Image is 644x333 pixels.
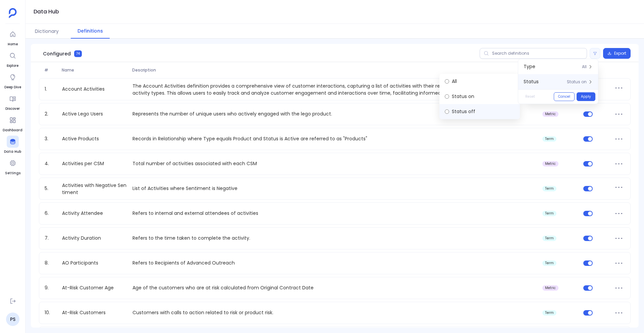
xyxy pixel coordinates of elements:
[4,71,21,90] a: Deep Dive
[5,171,20,176] span: Settings
[445,79,449,84] input: All
[59,284,116,291] a: At-Risk Customer Age
[545,261,554,265] span: term
[4,136,21,154] a: Data Hub
[545,236,554,240] span: term
[554,92,575,101] button: Cancel
[59,182,130,195] a: Activities with Negative Sentiment
[577,92,595,101] button: Apply
[42,259,59,267] span: 8.
[4,149,21,154] span: Data Hub
[59,86,107,93] a: Account Activities
[130,185,540,192] p: List of Activities where Sentiment is Negative
[3,114,22,133] a: Dashboard
[130,309,540,316] p: Customers with calls to action related to risk or product risk.
[545,211,554,216] span: term
[524,63,535,70] span: Type
[7,50,19,68] a: Explore
[603,48,631,59] button: Export
[28,24,65,39] button: Dictionary
[130,210,540,217] p: Refers to internal and external attendees of activities
[59,160,107,167] a: Activities per CSM
[582,64,587,69] span: All
[439,104,520,119] label: Status off
[524,78,539,85] span: Status
[7,42,19,47] span: Home
[7,63,19,68] span: Explore
[42,309,59,316] span: 10.
[42,284,59,291] span: 9.
[74,50,82,57] span: 74
[130,160,540,167] p: Total number of activities associated with each CSM
[130,135,540,142] p: Records in Relationship where Type equals Product and Status is Active are referred to as "Products"
[545,137,554,141] span: term
[130,110,540,117] p: Represents the number of unique users who actively engaged with the lego product.
[6,313,19,326] a: PS
[59,135,102,142] a: Active Products
[42,86,59,93] span: 1.
[130,259,540,267] p: Refers to Recipients of Advanced Outreach
[5,106,20,111] span: Discover
[59,110,106,117] a: Active Lego Users
[42,160,59,167] span: 4.
[42,110,59,117] span: 2.
[42,67,59,73] span: #
[545,187,554,191] span: term
[567,79,587,85] span: Status on
[42,135,59,142] span: 3.
[130,83,540,96] p: The Account Activities definition provides a comprehensive view of customer interactions, capturi...
[5,157,20,176] a: Settings
[445,109,449,114] input: Status off
[129,67,540,73] span: Description
[545,162,556,166] span: metric
[3,128,22,133] span: Dashboard
[5,93,20,111] a: Discover
[59,259,101,267] a: AO Participants
[59,309,108,316] a: At-Risk Customers
[59,67,129,73] span: Name
[9,8,17,18] img: petavue logo
[130,284,540,291] p: Age of the customers who are at risk calculated from Original Contract Date
[480,48,587,59] input: Search definitions
[43,50,71,57] span: Configured
[545,286,556,290] span: metric
[130,235,540,242] p: Refers to the time taken to complete the activity.
[545,112,556,116] span: metric
[59,235,104,242] a: Activity Duration
[439,74,520,89] label: All
[545,311,554,315] span: term
[71,24,110,39] button: Definitions
[42,185,59,192] span: 5.
[59,210,106,217] a: Activity Attendee
[42,235,59,242] span: 7.
[4,85,21,90] span: Deep Dive
[7,28,19,47] a: Home
[42,210,59,217] span: 6.
[439,89,520,104] label: Status on
[34,7,59,16] h1: Data Hub
[614,51,626,56] span: Export
[445,94,449,99] input: Status on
